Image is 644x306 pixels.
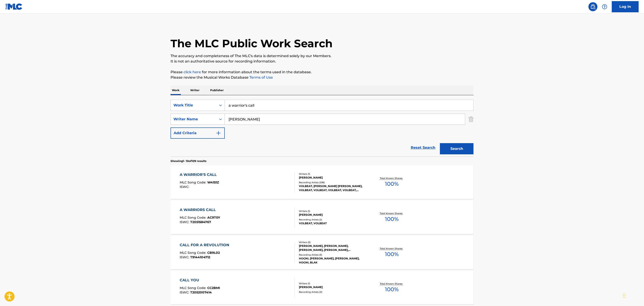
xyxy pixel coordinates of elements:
img: Delete Criterion [469,114,473,125]
a: click here [184,70,201,74]
span: T2051584767 [190,220,211,224]
span: MLC Song Code : [180,286,207,290]
span: ISWC : [180,220,190,224]
p: Please review the Musical Works Database [171,75,473,80]
a: A WARRIOR'S CALLMLC Song Code:W4151ZISWC:Writers (1)[PERSON_NAME]Recording Artists (296)VOLBEAT, ... [171,165,473,199]
div: Work Title [173,103,214,108]
div: [PERSON_NAME] [299,176,367,180]
div: A WARRIOR'S CALL [180,172,219,177]
p: Please for more information about the terms used in the database. [171,69,473,75]
p: Writer [189,86,201,95]
div: VOLBEAT, [PERSON_NAME] [PERSON_NAME], VOLBEAT, VOLBEAT, VOLBEAT, VOLBEAT, VOLBEAT [299,184,367,192]
div: Recording Artists ( 0 ) [299,290,367,294]
form: Search Form [171,100,473,157]
div: CALL FOR A REVOLUTION [180,242,231,248]
div: Writers ( 1 ) [299,209,367,213]
p: Work [171,86,181,95]
span: CB9L02 [207,251,220,255]
p: Total Known Shares: [380,177,404,180]
p: Publisher [209,86,225,95]
div: Drag [623,289,626,302]
span: ISWC : [180,185,190,189]
p: Showing 1 - 10 of 109 results [171,159,206,163]
img: search [590,4,596,9]
div: A WARRIORS CALL [180,207,220,213]
p: It is not an authoritative source for recording information. [171,59,473,64]
p: Total Known Shares: [380,247,404,250]
div: Recording Artists ( 296 ) [299,181,367,184]
span: AC9T0Y [207,215,220,220]
div: Recording Artists ( 2 ) [299,218,367,221]
a: A WARRIORS CALLMLC Song Code:AC9T0YISWC:T2051584767Writers (1)[PERSON_NAME]Recording Artists (2)V... [171,200,473,234]
span: 100 % [385,215,399,223]
div: [PERSON_NAME], [PERSON_NAME], [PERSON_NAME], [PERSON_NAME], [PERSON_NAME] [299,244,367,252]
span: ISWC : [180,255,190,259]
img: MLC Logo [5,3,23,10]
img: 9d2ae6d4665cec9f34b9.svg [216,130,221,136]
span: MLC Song Code : [180,215,207,220]
div: Writers ( 1 ) [299,172,367,176]
a: Reset Search [408,143,438,153]
div: [PERSON_NAME] [299,213,367,217]
a: CALL YOUMLC Song Code:CC2BMIISWC:T2052007414Writers (1)[PERSON_NAME]Recording Artists (0)Total Kn... [171,271,473,304]
div: HOGNI, [PERSON_NAME], [PERSON_NAME], HOGNI, BLAK [299,256,367,265]
span: MLC Song Code : [180,180,207,184]
a: Terms of Use [249,75,273,80]
span: ISWC : [180,290,190,294]
span: 100 % [385,180,399,188]
button: Add Criteria [171,127,225,139]
span: T2052007414 [190,290,212,294]
span: 100 % [385,285,399,293]
p: The accuracy and completeness of The MLC's data is determined solely by our Members. [171,53,473,59]
div: VOLBEAT, VOLBEAT [299,221,367,225]
a: CALL FOR A REVOLUTIONMLC Song Code:CB9L02ISWC:T9144104712Writers (5)[PERSON_NAME], [PERSON_NAME],... [171,236,473,269]
div: Writer Name [173,116,214,122]
span: 100 % [385,250,399,258]
span: W4151Z [207,180,219,184]
div: Writers ( 1 ) [299,282,367,285]
div: Help [600,2,609,11]
div: [PERSON_NAME] [299,285,367,289]
p: Total Known Shares: [380,282,404,285]
p: Total Known Shares: [380,212,404,215]
a: Public Search [588,2,597,11]
iframe: Chat Widget [622,284,644,306]
span: MLC Song Code : [180,251,207,255]
h1: The MLC Public Work Search [171,37,333,50]
span: CC2BMI [207,286,220,290]
span: T9144104712 [190,255,210,259]
div: Writers ( 5 ) [299,241,367,244]
div: Recording Artists ( 5 ) [299,253,367,256]
button: Search [440,143,473,154]
div: CALL YOU [180,278,220,283]
img: help [602,4,607,9]
a: Log In [612,1,639,12]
